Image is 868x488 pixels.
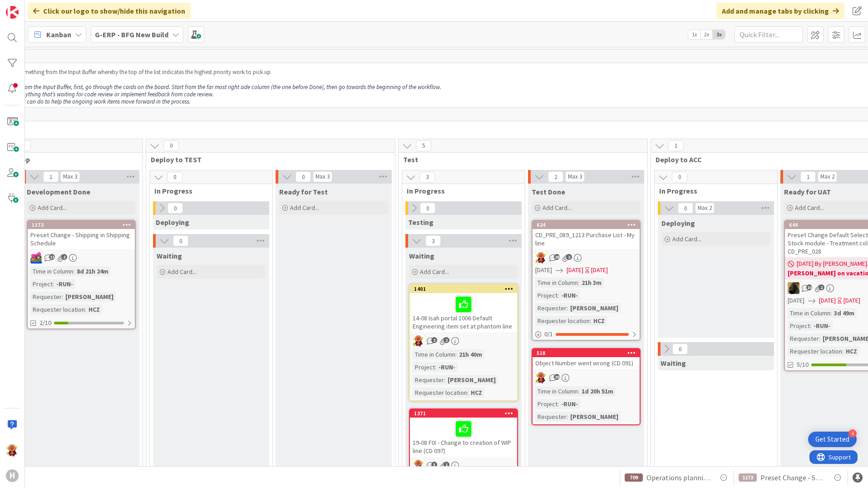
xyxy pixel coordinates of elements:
[6,444,19,457] img: LC
[46,29,71,40] span: Kanban
[713,30,725,39] span: 3x
[810,321,811,331] span: :
[3,155,131,164] span: Develop
[533,221,640,229] div: 624
[444,462,449,468] span: 1
[410,409,517,457] div: 137119-08 FIX - Change to creation of WIP line (CD 097)
[413,362,435,372] div: Project
[457,349,484,359] div: 21h 40m
[579,278,604,288] div: 21h 3m
[43,171,59,182] span: 1
[590,316,591,326] span: :
[578,278,579,288] span: :
[436,362,458,372] div: -RUN-
[567,412,568,422] span: :
[537,222,640,228] div: 624
[795,204,824,212] span: Add Card...
[156,218,189,227] span: Deploying
[559,399,580,409] div: -RUN-
[533,221,640,249] div: 624CD_PRE_089_1213 Purchase List - My line
[819,296,836,305] span: [DATE]
[28,221,135,229] div: 1173
[535,290,557,300] div: Project
[413,375,444,385] div: Requester
[532,220,641,341] a: 624CD_PRE_089_1213 Purchase List - My lineLC[DATE][DATE][DATE]Time in Column:21h 3mProject:-RUN-R...
[678,203,693,214] span: 0
[533,357,640,369] div: Object Number went wrong (CD 091)
[157,251,182,260] span: Waiting
[533,349,640,357] div: 518
[760,472,825,483] span: Preset Change - Shipping in Shipping Schedule
[800,171,816,182] span: 1
[808,432,857,447] div: Open Get Started checklist, remaining modules: 4
[435,362,436,372] span: :
[788,321,810,331] div: Project
[408,218,434,227] span: Testing
[403,155,636,164] span: Test
[535,252,547,264] img: LC
[53,279,54,289] span: :
[815,435,849,444] div: Get Started
[533,372,640,383] div: LC
[820,174,834,179] div: Max 2
[28,3,191,19] div: Click our logo to show/hide this navigation
[163,140,179,151] span: 0
[431,337,437,343] span: 2
[700,30,713,39] span: 2x
[535,412,567,422] div: Requester
[413,388,467,398] div: Requester location
[819,334,820,344] span: :
[151,155,384,164] span: Deploy to TEST
[532,348,641,425] a: 518Object Number went wrong (CD 091)LCTime in Column:1d 20h 51mProject:-RUN-Requester:[PERSON_NAME]
[410,285,517,332] div: 140114-08 Isah portal 1006 Default Engineering item set at phantom line
[39,318,51,328] span: 2/10
[533,229,640,249] div: CD_PRE_089_1213 Purchase List - My line
[407,186,513,195] span: In Progress
[30,279,53,289] div: Project
[843,296,860,305] div: [DATE]
[410,459,517,471] div: LC
[568,303,621,313] div: [PERSON_NAME]
[6,469,19,482] div: H
[735,26,803,43] input: Quick Filter...
[535,316,590,326] div: Requester location
[672,235,701,243] span: Add Card...
[296,171,311,182] span: 0
[535,278,578,288] div: Time in Column
[557,399,559,409] span: :
[30,252,42,264] img: JK
[848,429,857,438] div: 4
[431,462,437,468] span: 3
[672,172,687,183] span: 0
[533,252,640,264] div: LC
[74,266,111,276] div: 8d 21h 24m
[535,303,567,313] div: Requester
[535,265,552,275] span: [DATE]
[554,254,560,260] span: 28
[30,304,85,314] div: Requester location
[95,30,168,39] b: G-ERP - BFG New Build
[567,265,583,275] span: [DATE]
[28,221,135,249] div: 1173Preset Change - Shipping in Shipping Schedule
[806,284,812,290] span: 10
[533,329,640,340] div: 0/1
[591,316,607,326] div: HCZ
[28,229,135,249] div: Preset Change - Shipping in Shipping Schedule
[668,140,684,151] span: 1
[659,186,766,195] span: In Progress
[739,473,757,482] div: 1173
[672,344,688,354] span: 0
[532,187,565,196] span: Test Done
[32,222,135,228] div: 1173
[567,303,568,313] span: :
[788,346,842,356] div: Requester location
[788,308,830,318] div: Time in Column
[661,359,686,368] span: Waiting
[419,172,435,183] span: 3
[537,350,640,356] div: 518
[62,292,63,302] span: :
[28,252,135,264] div: JK
[444,375,445,385] span: :
[688,30,700,39] span: 1x
[788,334,819,344] div: Requester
